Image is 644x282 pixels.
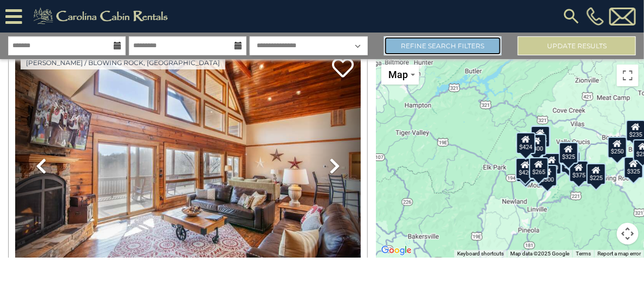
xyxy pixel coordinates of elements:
span: Map [389,69,408,80]
button: Update Results [518,36,636,55]
a: Add to favorites [333,57,354,80]
div: $225 [587,163,607,185]
div: $420 [516,158,535,180]
span: Map data ©2025 Google [510,251,569,257]
button: Map camera controls [617,223,639,245]
div: $270 [543,153,562,175]
button: Toggle fullscreen view [617,65,639,86]
div: $325 [624,157,643,178]
div: $250 [608,137,627,158]
button: Keyboard shortcuts [457,250,504,258]
img: thumbnail_163266037.jpeg [15,50,361,282]
a: [PHONE_NUMBER] [584,7,607,25]
div: $265 [530,157,549,179]
div: $375 [569,161,589,182]
button: Change map style [381,65,419,85]
div: $325 [559,142,578,164]
a: Refine Search Filters [384,36,502,55]
div: $424 [516,132,536,154]
img: Google [379,243,414,258]
img: search-regular.svg [562,7,581,26]
div: $300 [527,134,547,156]
div: $165 [531,126,551,148]
a: Open this area in Google Maps (opens a new window) [379,243,414,258]
a: Report a map error [597,251,641,257]
img: Khaki-logo.png [28,5,177,27]
a: Terms (opens in new tab) [576,251,591,257]
a: [PERSON_NAME] / Blowing Rock, [GEOGRAPHIC_DATA] [21,56,225,69]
